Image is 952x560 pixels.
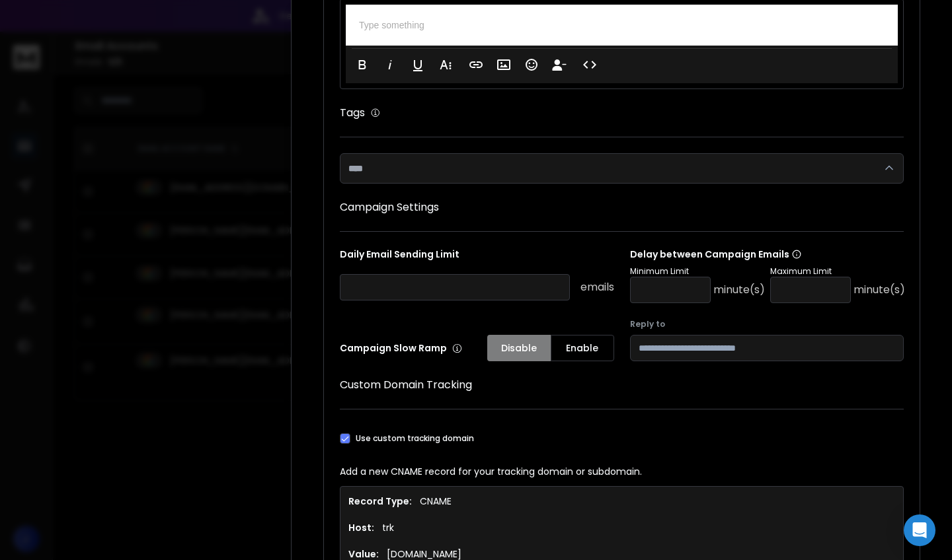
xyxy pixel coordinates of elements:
p: Minimum Limit [630,266,765,277]
p: Delay between Campaign Emails [630,248,905,261]
label: Use custom tracking domain [356,433,474,444]
button: Code View [577,52,602,78]
p: Maximum Limit [770,266,905,277]
p: minute(s) [713,282,765,298]
button: Insert Image (⌘P) [491,52,516,78]
p: Daily Email Sending Limit [340,248,614,266]
h1: Tags [340,105,365,121]
button: Italic (⌘I) [377,52,403,78]
button: Insert Link (⌘K) [463,52,489,78]
h1: Host: [348,521,374,534]
button: Insert Unsubscribe Link [547,52,572,78]
p: trk [382,521,394,534]
label: Reply to [630,319,904,330]
button: Underline (⌘U) [405,52,430,78]
p: CNAME [420,495,452,508]
h1: Record Type: [348,495,412,508]
h1: Campaign Settings [340,199,904,215]
p: Campaign Slow Ramp [340,341,462,355]
button: Bold (⌘B) [350,52,375,78]
div: Open Intercom Messenger [904,514,935,546]
p: minute(s) [853,282,905,298]
h1: Custom Domain Tracking [340,377,904,393]
p: Add a new CNAME record for your tracking domain or subdomain. [340,465,904,478]
button: Enable [551,335,614,361]
button: Disable [487,335,551,361]
button: More Text [433,52,458,78]
p: emails [580,279,614,295]
button: Emoticons [519,52,544,78]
